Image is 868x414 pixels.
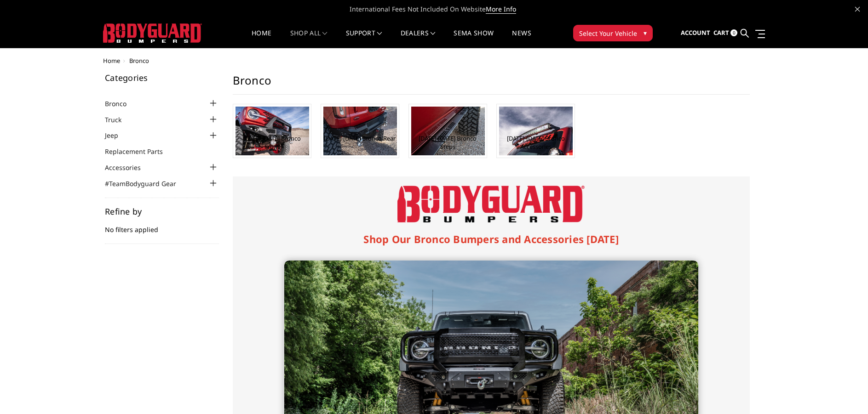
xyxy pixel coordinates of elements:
[105,99,138,108] a: Bronco
[411,134,484,151] a: [DATE]-[DATE] Bronco Steps
[486,5,516,14] a: More Info
[105,207,219,244] div: No filters applied
[713,21,737,45] a: Cart 0
[105,207,219,216] h5: Refine by
[105,130,130,140] a: Jeep
[233,74,750,95] h1: Bronco
[681,28,710,37] span: Account
[512,30,531,48] a: News
[401,30,436,48] a: Dealers
[236,134,309,151] a: [DATE]-[DATE] Bronco Front
[397,186,585,222] img: Bodyguard Bumpers Logo
[105,74,219,82] h5: Categories
[713,28,729,37] span: Cart
[252,30,271,48] a: Home
[730,29,737,36] span: 0
[103,57,120,65] a: Home
[644,28,647,38] span: ▾
[105,147,174,156] a: Replacement Parts
[103,23,202,43] img: BODYGUARD BUMPERS
[324,134,396,142] a: [DATE]-[DATE] Bronco Rear
[105,115,133,125] a: Truck
[105,179,188,188] a: #TeamBodyguard Gear
[579,28,637,38] span: Select Your Vehicle
[346,30,382,48] a: Support
[129,57,149,65] span: Bronco
[105,163,152,172] a: Accessories
[499,134,572,151] a: [DATE]-[DATE] Bronco Accessories
[573,25,653,41] button: Select Your Vehicle
[681,21,710,45] a: Account
[290,30,328,48] a: shop all
[454,30,494,48] a: SEMA Show
[284,232,698,247] h1: Shop Our Bronco Bumpers and Accessories [DATE]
